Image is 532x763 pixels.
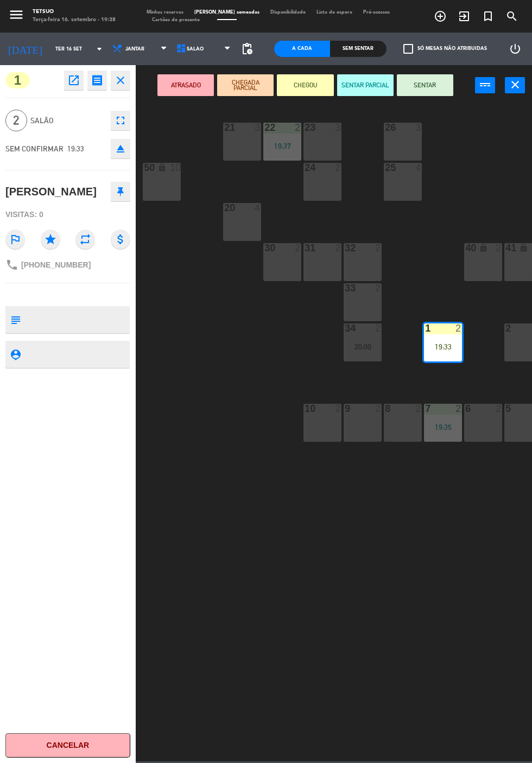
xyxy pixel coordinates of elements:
[403,44,413,54] span: check_box_outline_blank
[111,71,130,90] button: close
[255,203,261,213] div: 4
[93,42,106,55] i: arrow_drop_down
[496,404,502,414] div: 2
[87,71,107,90] button: receipt
[475,77,495,93] button: power_input
[224,203,225,213] div: 20
[5,144,64,153] span: SEM CONFIRMAR
[455,404,462,414] div: 2
[505,243,506,253] div: 41
[144,163,144,173] div: 50
[335,123,341,132] div: 3
[519,243,528,252] i: lock
[425,404,426,414] div: 7
[8,7,24,23] i: menu
[335,163,341,173] div: 2
[5,733,130,758] button: Cancelar
[114,142,127,155] i: eject
[375,323,382,333] div: 2
[344,343,382,351] div: 20:00
[67,144,84,153] span: 19:33
[75,230,95,249] i: repeat
[265,10,311,15] span: Disponibilidade
[403,44,487,54] label: Só mesas não atribuidas
[415,123,422,132] div: 3
[505,77,525,93] button: close
[67,74,80,87] i: open_in_new
[458,10,471,23] i: exit_to_app
[5,258,18,271] i: phone
[274,41,330,57] div: A cada
[375,283,382,293] div: 2
[9,314,21,326] i: subject
[330,41,386,57] div: Sem sentar
[425,323,426,333] div: 1
[255,123,261,132] div: 3
[170,163,181,173] div: 10
[335,243,341,253] div: 2
[5,230,25,249] i: outlined_flag
[277,74,333,96] button: CHEGOU
[311,10,358,15] span: Lista de espera
[141,10,189,15] span: Minhas reservas
[335,404,341,414] div: 2
[424,343,462,351] div: 19:33
[187,46,204,52] span: Salão
[30,115,105,127] span: Salão
[111,230,130,249] i: attach_money
[147,17,205,22] span: Cartões de presente
[479,243,488,252] i: lock
[111,139,130,158] button: eject
[505,404,506,414] div: 5
[263,142,301,150] div: 19:37
[114,74,127,87] i: close
[415,404,422,414] div: 2
[125,46,144,52] span: Jantar
[482,10,495,23] i: turned_in_not
[5,72,30,88] span: 1
[189,10,265,15] span: [PERSON_NAME] semeadas
[41,230,60,249] i: star
[509,78,522,91] i: close
[509,42,522,55] i: power_settings_new
[5,183,97,201] div: [PERSON_NAME]
[434,10,447,23] i: add_circle_outline
[295,123,301,132] div: 2
[8,7,24,26] button: menu
[157,163,167,172] i: lock
[505,10,518,23] i: search
[337,74,394,96] button: SENTAR PARCIAL
[424,423,462,431] div: 19:35
[21,260,91,269] span: [PHONE_NUMBER]
[397,74,453,96] button: SENTAR
[505,323,506,333] div: 2
[465,243,466,253] div: 40
[33,16,116,24] div: Terça-feira 16. setembro - 19:38
[5,205,130,224] div: Visitas: 0
[375,404,382,414] div: 2
[217,74,274,96] button: CHEGADA PARCIAL
[111,111,130,130] button: fullscreen
[91,74,104,87] i: receipt
[264,243,265,253] div: 30
[465,404,466,414] div: 6
[9,348,21,360] i: person_pin
[5,110,27,131] span: 2
[33,8,116,16] div: Tetsuo
[64,71,84,90] button: open_in_new
[264,123,265,132] div: 22
[224,123,225,132] div: 21
[157,74,214,96] button: ATRASADO
[114,114,127,127] i: fullscreen
[455,323,462,333] div: 2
